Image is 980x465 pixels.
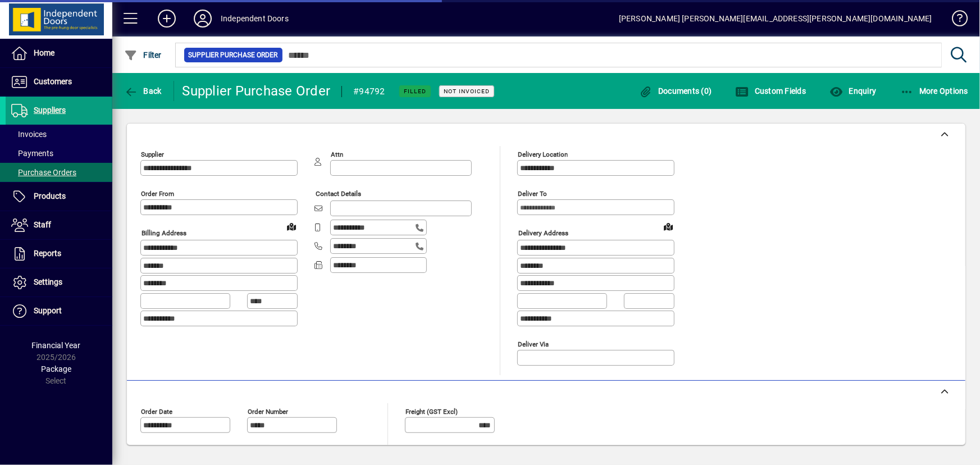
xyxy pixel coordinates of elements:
[518,340,549,348] mat-label: Deliver via
[221,10,289,28] div: Independent Doors
[404,88,426,95] span: Filled
[353,83,385,101] div: #94792
[34,249,61,258] span: Reports
[639,86,712,95] span: Documents (0)
[636,81,715,101] button: Documents (0)
[248,407,288,415] mat-label: Order number
[34,48,54,57] span: Home
[900,86,969,95] span: More Options
[733,81,809,101] button: Custom Fields
[6,211,112,239] a: Staff
[112,81,174,101] app-page-header-button: Back
[34,192,66,200] span: Products
[124,86,162,95] span: Back
[183,82,331,100] div: Supplier Purchase Order
[331,151,343,158] mat-label: Attn
[829,86,876,95] span: Enquiry
[6,163,112,182] a: Purchase Orders
[41,364,71,373] span: Package
[6,39,112,67] a: Home
[282,217,300,235] a: View on map
[189,49,278,61] span: Supplier Purchase Order
[11,130,47,139] span: Invoices
[124,51,162,60] span: Filter
[11,149,53,158] span: Payments
[827,81,879,101] button: Enquiry
[34,306,62,315] span: Support
[736,86,806,95] span: Custom Fields
[6,183,112,211] a: Products
[141,407,172,415] mat-label: Order date
[6,297,112,325] a: Support
[659,217,677,235] a: View on map
[6,125,112,144] a: Invoices
[6,240,112,268] a: Reports
[943,2,966,39] a: Knowledge Base
[6,268,112,297] a: Settings
[121,45,165,65] button: Filter
[34,77,72,86] span: Customers
[405,407,458,415] mat-label: Freight (GST excl)
[444,88,490,95] span: Not Invoiced
[34,106,66,115] span: Suppliers
[121,81,165,101] button: Back
[32,341,81,350] span: Financial Year
[6,68,112,96] a: Customers
[6,144,112,163] a: Payments
[897,81,972,101] button: More Options
[34,277,62,286] span: Settings
[141,151,164,158] mat-label: Supplier
[619,10,932,28] div: [PERSON_NAME] [PERSON_NAME][EMAIL_ADDRESS][PERSON_NAME][DOMAIN_NAME]
[34,220,51,229] span: Staff
[11,168,76,177] span: Purchase Orders
[518,190,547,198] mat-label: Deliver To
[185,8,221,29] button: Profile
[518,151,568,158] mat-label: Delivery Location
[141,190,174,198] mat-label: Order from
[149,8,185,29] button: Add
